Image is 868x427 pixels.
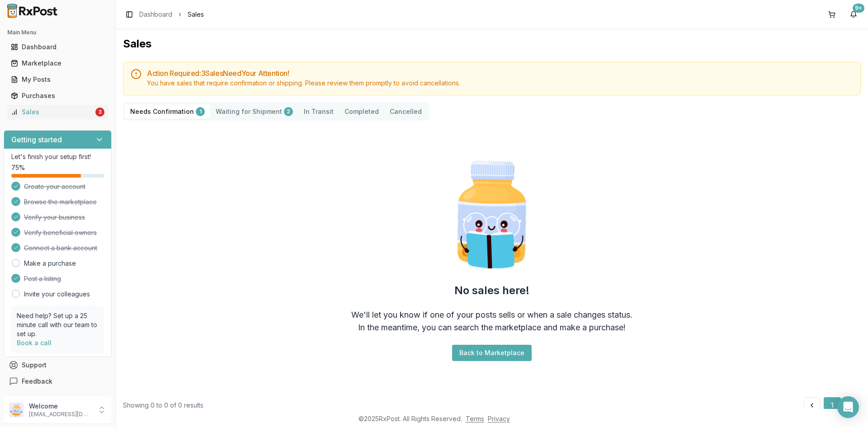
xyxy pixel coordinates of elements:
[4,105,112,119] button: Sales3
[846,7,861,22] button: 9+
[196,107,205,116] div: 1
[434,157,550,272] img: Smart Pill Bottle
[4,373,112,389] button: Feedback
[488,415,510,422] a: Privacy
[339,104,384,119] button: Completed
[452,345,532,361] button: Back to Marketplace
[7,104,108,120] a: Sales3
[4,72,112,87] button: My Posts
[210,104,298,119] button: Waiting for Shipment
[9,403,24,417] img: User avatar
[4,40,112,54] button: Dashboard
[284,107,293,116] div: 2
[7,55,108,71] a: Marketplace
[139,10,204,19] nav: breadcrumb
[7,29,108,36] h2: Main Menu
[11,91,104,100] div: Purchases
[24,197,97,206] span: Browse the marketplace
[125,104,210,119] button: Needs Confirmation
[11,163,25,172] span: 75 %
[7,71,108,88] a: My Posts
[351,309,632,321] div: We'll let you know if one of your posts sells or when a sale changes status.
[11,152,104,161] p: Let's finish your setup first!
[24,244,97,253] span: Connect a bank account
[11,134,62,145] h3: Getting started
[17,311,99,338] p: Need help? Set up a 25 minute call with our team to set up.
[384,104,427,119] button: Cancelled
[4,357,112,373] button: Support
[188,10,204,19] span: Sales
[29,411,92,418] p: [EMAIL_ADDRESS][DOMAIN_NAME]
[22,377,52,386] span: Feedback
[4,56,112,70] button: Marketplace
[139,10,172,19] a: Dashboard
[298,104,339,119] button: In Transit
[4,89,112,103] button: Purchases
[29,402,92,411] p: Welcome
[11,59,104,68] div: Marketplace
[95,108,104,117] div: 3
[24,228,97,237] span: Verify beneficial owners
[147,79,853,88] div: You have sales that require confirmation or shipping. Please review them promptly to avoid cancel...
[17,339,52,347] a: Book a call
[466,415,484,422] a: Terms
[4,4,61,18] img: RxPost Logo
[123,401,203,410] div: Showing 0 to 0 of 0 results
[7,88,108,104] a: Purchases
[147,70,853,77] h5: Action Required: 3 Sale s Need Your Attention!
[24,259,76,268] a: Make a purchase
[11,42,104,52] div: Dashboard
[24,182,85,191] span: Create your account
[454,283,529,298] h2: No sales here!
[24,290,90,299] a: Invite your colleagues
[837,396,859,418] div: Open Intercom Messenger
[11,75,104,84] div: My Posts
[24,213,85,222] span: Verify your business
[11,108,94,117] div: Sales
[123,37,861,51] h1: Sales
[7,39,108,55] a: Dashboard
[824,397,841,413] button: 1
[358,321,626,334] div: In the meantime, you can search the marketplace and make a purchase!
[853,4,864,13] div: 9+
[24,274,61,283] span: Post a listing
